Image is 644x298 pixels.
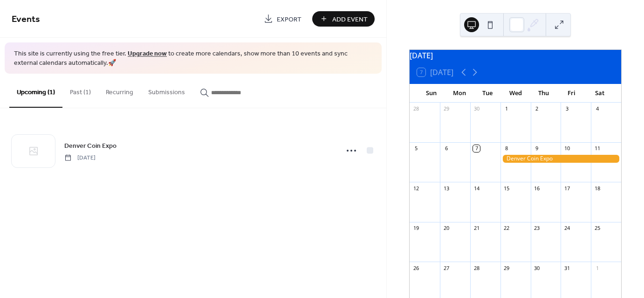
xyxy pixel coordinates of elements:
div: Sat [586,84,614,103]
div: [DATE] [410,50,621,61]
div: 8 [503,145,510,152]
div: 25 [594,225,601,232]
div: 16 [534,185,541,192]
span: Events [12,10,40,28]
div: 10 [563,145,570,152]
div: Tue [473,84,501,103]
div: 7 [473,145,480,152]
div: 14 [473,185,480,192]
div: 26 [412,264,419,271]
a: Upgrade now [128,48,167,60]
div: 22 [503,225,510,232]
button: Recurring [98,74,141,107]
div: 30 [473,105,480,112]
div: 18 [594,185,601,192]
div: 19 [412,225,419,232]
span: Export [277,14,301,24]
div: 20 [443,225,450,232]
div: 28 [412,105,419,112]
div: Wed [501,84,529,103]
div: 2 [534,105,541,112]
div: 3 [563,105,570,112]
a: Export [257,11,308,27]
div: Denver Coin Expo [500,155,621,163]
span: This site is currently using the free tier. to create more calendars, show more than 10 events an... [14,49,372,68]
div: 13 [443,185,450,192]
div: 21 [473,225,480,232]
div: Mon [445,84,473,103]
a: Denver Coin Expo [64,140,116,151]
div: Thu [529,84,557,103]
div: 31 [563,264,570,271]
span: [DATE] [64,153,96,162]
span: Denver Coin Expo [64,141,116,151]
div: 11 [594,145,601,152]
div: 1 [594,264,601,271]
button: Add Event [312,11,375,27]
div: Sun [417,84,445,103]
div: Fri [557,84,585,103]
button: Past (1) [62,74,98,107]
div: 17 [563,185,570,192]
div: 4 [594,105,601,112]
div: 30 [534,264,541,271]
div: 24 [563,225,570,232]
div: 29 [443,105,450,112]
div: 5 [412,145,419,152]
button: Submissions [141,74,192,107]
div: 6 [443,145,450,152]
div: 28 [473,264,480,271]
div: 23 [534,225,541,232]
div: 15 [503,185,510,192]
div: 29 [503,264,510,271]
div: 9 [534,145,541,152]
div: 1 [503,105,510,112]
div: 12 [412,185,419,192]
div: 27 [443,264,450,271]
span: Add Event [332,14,368,24]
button: Upcoming (1) [9,74,62,108]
